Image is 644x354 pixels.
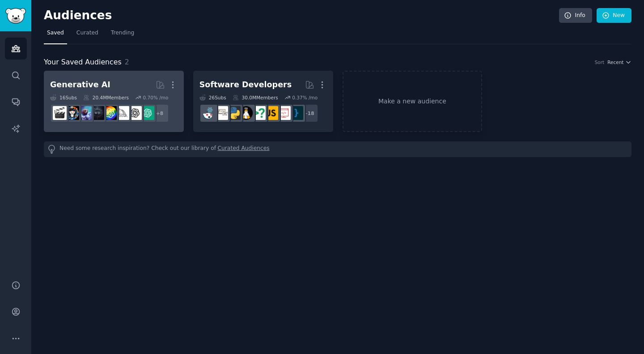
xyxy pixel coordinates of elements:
img: ChatGPT [140,106,154,120]
div: + 18 [300,104,318,123]
div: Software Developers [199,79,292,90]
a: New [597,8,631,23]
div: Need some research inspiration? Check out our library of [44,141,631,157]
div: 30.0M Members [233,94,278,101]
a: Curated Audiences [218,145,270,154]
span: Curated [76,29,98,37]
a: Saved [44,26,67,44]
span: Your Saved Audiences [44,57,122,68]
img: webdev [277,106,291,120]
div: 0.37 % /mo [292,94,318,101]
div: 16 Sub s [50,94,77,101]
img: Python [227,106,241,120]
div: 0.70 % /mo [143,94,168,101]
div: 26 Sub s [199,94,226,101]
a: Generative AI16Subs20.4MMembers0.70% /mo+8ChatGPTOpenAImidjourneyGPT3weirddalleStableDiffusionaiA... [44,71,184,132]
span: 2 [125,58,129,66]
img: OpenAI [128,106,142,120]
img: learnpython [214,106,228,120]
img: weirddalle [90,106,104,120]
img: StableDiffusion [78,106,92,120]
div: 20.4M Members [83,94,129,101]
div: Generative AI [50,79,110,90]
img: aiArt [65,106,79,120]
span: Saved [47,29,64,37]
img: linux [239,106,253,120]
div: + 8 [150,104,169,123]
a: Make a new audience [343,71,483,132]
img: programming [289,106,303,120]
img: cscareerquestions [252,106,266,120]
span: Recent [607,59,623,65]
a: Trending [108,26,137,44]
button: Recent [607,59,631,65]
a: Software Developers26Subs30.0MMembers0.37% /mo+18programmingwebdevjavascriptcscareerquestionslinu... [193,71,333,132]
img: javascript [264,106,278,120]
span: Trending [111,29,134,37]
h2: Audiences [44,9,559,23]
a: Info [559,8,592,23]
img: GPT3 [103,106,117,120]
a: Curated [73,26,102,44]
img: reactjs [202,106,216,120]
div: Sort [595,59,605,65]
img: GummySearch logo [5,8,26,24]
img: aivideo [53,106,67,120]
img: midjourney [115,106,129,120]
